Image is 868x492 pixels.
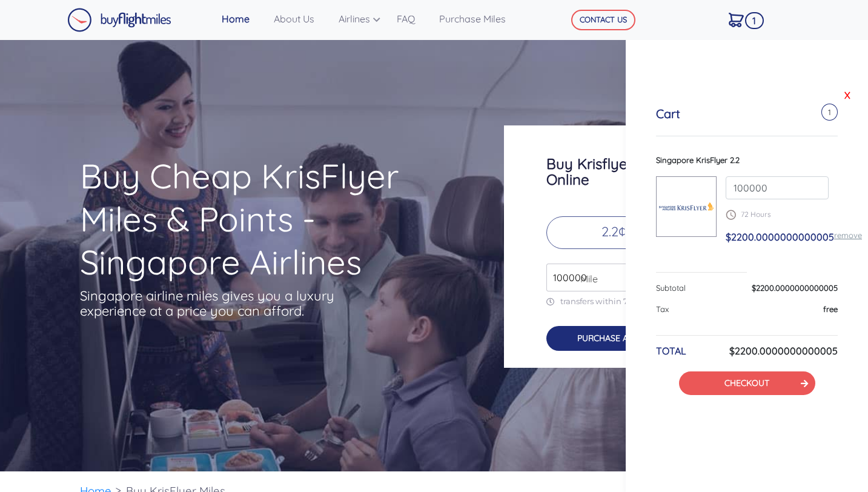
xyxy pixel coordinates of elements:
[571,10,635,30] button: CONTACT US
[269,7,334,31] a: About Us
[67,5,171,35] a: Buy Flight Miles Logo
[546,216,746,249] p: 2.2¢ /per miles
[334,7,392,31] a: Airlines
[80,288,353,319] p: Singapore airline miles gives you a luxury experience at a price you can afford.
[546,326,746,351] button: PURCHASE AIRLINE MILES$2200.00
[724,377,769,388] a: CHECKOUT
[726,231,834,243] span: $2200.0000000000005
[821,104,838,121] span: 1
[546,296,746,307] p: transfers within 72 hours
[656,345,686,357] h6: TOTAL
[823,304,838,314] span: free
[729,345,838,357] h6: $2200.0000000000005
[434,7,525,31] a: Purchase Miles
[679,371,815,395] button: CHECKOUT
[841,86,853,104] a: X
[745,12,764,29] span: 1
[217,7,269,31] a: Home
[67,8,171,32] img: Buy Flight Miles Logo
[656,283,686,293] span: Subtotal
[726,209,829,220] p: 72 Hours
[834,230,862,240] a: remove
[656,107,680,121] h5: Cart
[726,210,736,220] img: schedule.png
[724,7,761,32] a: 1
[657,193,716,220] img: Singapore-KrisFlyer.png
[729,13,744,27] img: Cart
[392,7,434,31] a: FAQ
[656,304,669,314] span: Tax
[752,283,838,293] span: $2200.0000000000005
[574,271,598,286] span: Mile
[80,155,457,284] h1: Buy Cheap KrisFlyer Miles & Points - Singapore Airlines
[546,156,746,187] h3: Buy Krisflyer Airline Miles Online
[656,155,740,165] span: Singapore KrisFlyer 2.2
